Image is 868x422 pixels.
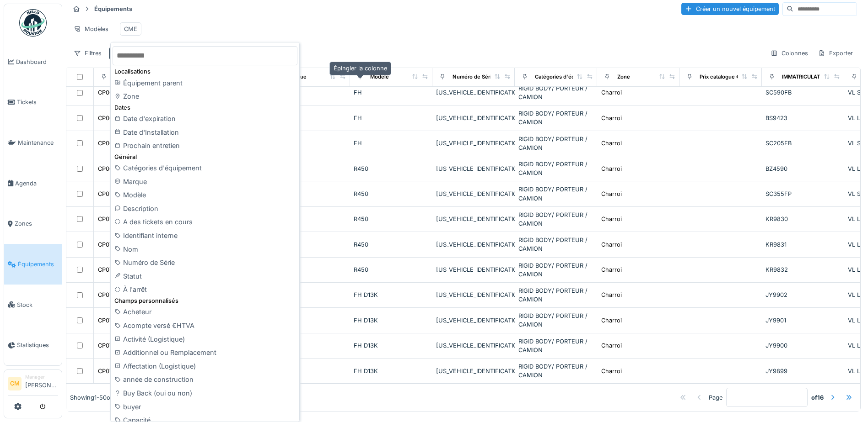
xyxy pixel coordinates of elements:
[25,374,58,380] div: Manager
[113,90,297,103] div: Zone
[354,190,429,198] div: R450
[19,9,47,37] img: Badge_color-CXgf-gQk.svg
[436,164,511,173] div: [US_VEHICLE_IDENTIFICATION_NUMBER]
[271,139,346,148] div: VOLVO
[601,190,622,198] div: Charroi
[17,301,58,309] span: Stock
[354,316,429,325] div: FH D13K
[766,190,841,198] div: SC355FP
[354,265,429,274] div: R450
[113,103,297,112] div: Dates
[113,256,297,269] div: Numéro de Série
[518,211,593,228] div: RIGID BODY/ PORTEUR / CAMION
[700,73,775,81] div: Prix catalogue €TVA Comprise
[518,337,593,354] div: RIGID BODY/ PORTEUR / CAMION
[25,374,58,393] li: [PERSON_NAME]
[271,367,346,375] div: VOLVO
[766,265,841,274] div: KR9832
[436,265,511,274] div: [US_VEHICLE_IDENTIFICATION_NUMBER]
[436,240,511,249] div: [US_VEHICLE_IDENTIFICATION_NUMBER]
[113,67,297,76] div: Localisations
[436,114,511,122] div: [US_VEHICLE_IDENTIFICATION_NUMBER]
[518,135,593,152] div: RIGID BODY/ PORTEUR / CAMION
[518,109,593,127] div: RIGID BODY/ PORTEUR / CAMION
[354,341,429,350] div: FH D13K
[453,73,495,81] div: Numéro de Série
[617,73,630,81] div: Zone
[766,164,841,173] div: BZ4590
[601,139,622,148] div: Charroi
[354,215,429,223] div: R450
[98,240,116,249] div: CP072
[766,88,841,97] div: SC590FB
[814,47,857,60] div: Exporter
[436,139,511,148] div: [US_VEHICLE_IDENTIFICATION_NUMBER]
[17,341,58,349] span: Statistiques
[518,160,593,177] div: RIGID BODY/ PORTEUR / CAMION
[709,393,722,402] div: Page
[766,114,841,122] div: BS9423
[113,296,297,305] div: Champs personnalisés
[98,190,116,198] div: CP070
[98,164,117,173] div: CP069
[113,346,297,359] div: Additionnel ou Remplacement
[766,139,841,148] div: SC205FB
[766,47,812,60] div: Colonnes
[113,400,297,414] div: buyer
[16,58,58,66] span: Dashboard
[271,164,346,173] div: SCANIA
[601,341,622,350] div: Charroi
[113,283,297,296] div: À l'arrêt
[354,88,429,97] div: FH
[113,202,297,216] div: Description
[370,73,389,81] div: Modèle
[17,98,58,106] span: Tickets
[70,47,106,60] div: Filtres
[98,316,116,325] div: CP075
[98,88,117,97] div: CP065
[271,215,346,223] div: SCANIA
[354,164,429,173] div: R450
[329,62,391,75] div: Épingler la colonne
[518,185,593,202] div: RIGID BODY/ PORTEUR / CAMION
[113,215,297,229] div: A des tickets en cours
[113,112,297,126] div: Date d'expiration
[354,290,429,299] div: FH D13K
[436,316,511,325] div: [US_VEHICLE_IDENTIFICATION_NUMBER]
[15,179,58,188] span: Agenda
[811,393,824,402] strong: of 16
[436,367,511,375] div: [US_VEHICLE_IDENTIFICATION_NUMBER]
[98,114,117,122] div: CP066
[601,164,622,173] div: Charroi
[766,240,841,249] div: KR9831
[113,373,297,386] div: année de construction
[98,341,116,350] div: CP076
[601,240,622,249] div: Charroi
[113,332,297,346] div: Activité (Logistique)
[535,73,598,81] div: Catégories d'équipement
[354,139,429,148] div: FH
[766,341,841,350] div: JY9900
[124,25,137,33] div: CME
[91,5,136,13] strong: Équipements
[518,311,593,329] div: RIGID BODY/ PORTEUR / CAMION
[113,126,297,139] div: Date d'Installation
[766,215,841,223] div: KR9830
[354,240,429,249] div: R450
[271,290,346,299] div: VOLVO
[782,73,830,81] div: IMMATRICULATION
[271,240,346,249] div: SCANIA
[113,243,297,256] div: Nom
[601,290,622,299] div: Charroi
[113,269,297,283] div: Statut
[271,265,346,274] div: SCANIA
[113,161,297,175] div: Catégories d'équipement
[271,114,346,122] div: VOLVO
[113,76,297,90] div: Équipement parent
[98,139,127,148] div: CP066 old
[15,219,58,228] span: Zones
[113,386,297,400] div: Buy Back (oui ou non)
[18,138,58,147] span: Maintenance
[518,286,593,304] div: RIGID BODY/ PORTEUR / CAMION
[436,341,511,350] div: [US_VEHICLE_IDENTIFICATION_NUMBER]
